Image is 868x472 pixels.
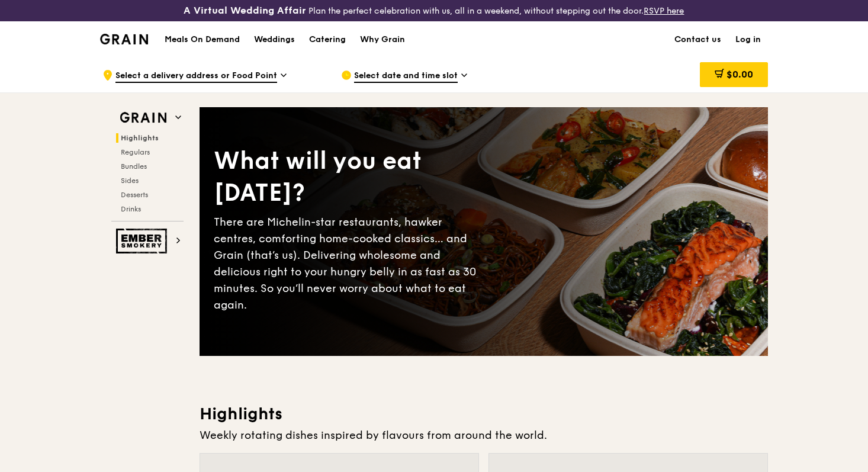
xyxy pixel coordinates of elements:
[184,5,306,17] h3: A Virtual Wedding Affair
[165,34,240,46] h1: Meals On Demand
[144,5,723,17] div: Plan the perfect celebration with us, all in a weekend, without stepping out the door.
[116,107,171,129] img: Grain web logo
[100,34,148,44] img: Grain
[121,191,148,199] span: Desserts
[200,403,768,425] h3: Highlights
[354,70,458,83] span: Select date and time slot
[121,148,150,156] span: Regulars
[726,69,753,80] span: $0.00
[667,22,728,57] a: Contact us
[100,21,148,56] a: GrainGrain
[254,22,295,57] div: Weddings
[302,22,353,57] a: Catering
[214,214,484,313] div: There are Michelin-star restaurants, hawker centres, comforting home-cooked classics… and Grain (...
[121,205,141,213] span: Drinks
[200,427,768,444] div: Weekly rotating dishes inspired by flavours from around the world.
[116,229,171,253] img: Ember Smokery web logo
[115,70,277,83] span: Select a delivery address or Food Point
[247,22,302,57] a: Weddings
[360,22,405,57] div: Why Grain
[353,22,412,57] a: Why Grain
[309,22,346,57] div: Catering
[214,145,484,209] div: What will you eat [DATE]?
[121,134,159,142] span: Highlights
[728,22,768,57] a: Log in
[121,176,139,185] span: Sides
[121,162,147,171] span: Bundles
[644,6,684,16] a: RSVP here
